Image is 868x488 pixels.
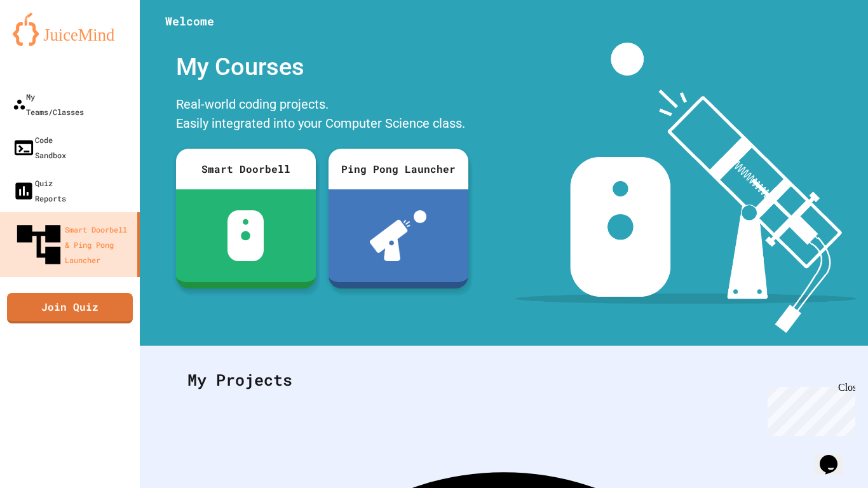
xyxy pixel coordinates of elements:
[13,89,84,119] div: My Teams/Classes
[13,219,132,271] div: Smart Doorbell & Ping Pong Launcher
[515,43,856,333] img: banner-image-my-projects.png
[815,437,855,475] iframe: chat widget
[7,293,133,323] a: Join Quiz
[370,210,426,261] img: ppl-with-ball.png
[5,5,88,81] div: Chat with us now!Close
[175,355,833,405] div: My Projects
[176,149,316,189] div: Smart Doorbell
[170,43,475,91] div: My Courses
[763,382,855,436] iframe: chat widget
[13,132,66,163] div: Code Sandbox
[13,175,66,206] div: Quiz Reports
[170,91,475,139] div: Real-world coding projects. Easily integrated into your Computer Science class.
[13,13,127,46] img: logo-orange.svg
[227,210,264,261] img: sdb-white.svg
[329,149,468,189] div: Ping Pong Launcher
